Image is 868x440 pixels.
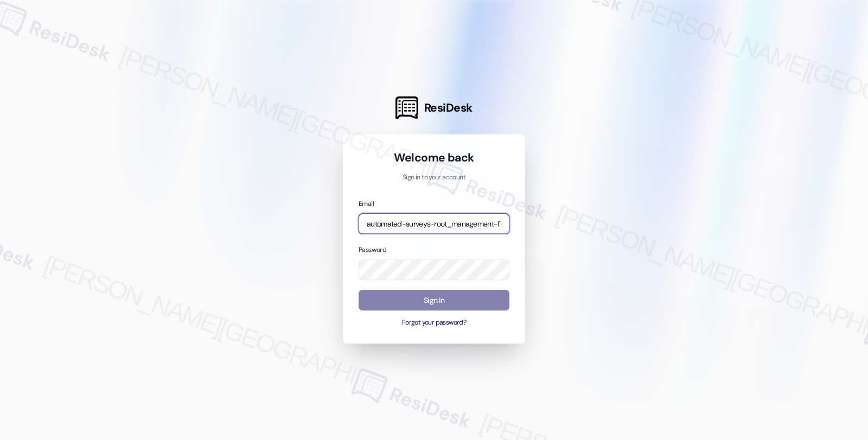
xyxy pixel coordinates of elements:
[359,318,509,328] button: Forgot your password?
[359,290,509,311] button: Sign In
[359,245,386,254] label: Password
[359,213,509,235] input: name@example.com
[424,100,473,115] span: ResiDesk
[359,199,374,208] label: Email
[395,96,418,119] img: ResiDesk Logo
[359,173,509,183] p: Sign in to your account
[359,150,509,165] h1: Welcome back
